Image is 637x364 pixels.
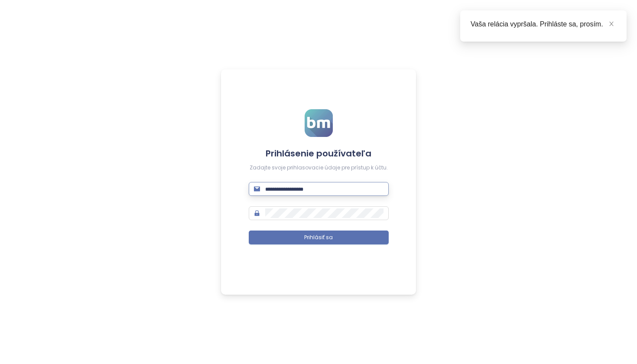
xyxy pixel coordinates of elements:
[608,21,614,27] span: close
[254,186,260,192] span: mail
[254,210,260,216] span: lock
[249,231,389,244] button: Prihlásiť sa
[249,147,389,159] h4: Prihlásenie používateľa
[304,234,333,242] span: Prihlásiť sa
[305,109,333,137] img: logo
[471,19,616,29] div: Vaša relácia vypršala. Prihláste sa, prosím.
[249,164,389,172] div: Zadajte svoje prihlasovacie údaje pre prístup k účtu.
